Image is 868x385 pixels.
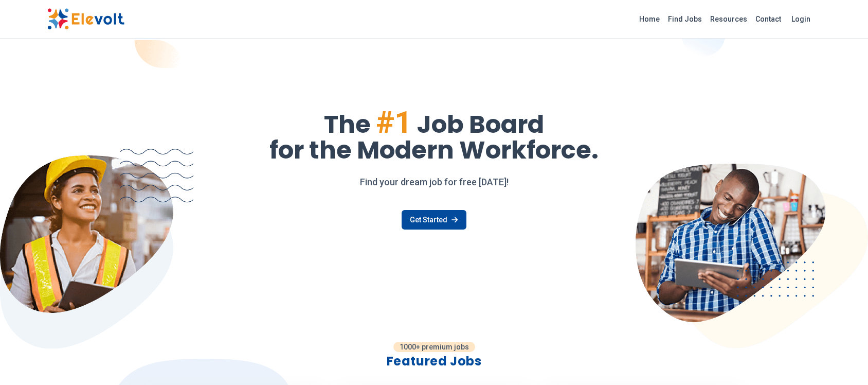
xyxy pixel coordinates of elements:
a: Get Started [402,210,466,230]
a: Resources [706,11,751,27]
a: Find Jobs [664,11,706,27]
h1: The Job Board for the Modern Workforce. [47,107,821,163]
img: Elevolt [47,8,124,30]
a: Home [635,11,664,27]
a: Contact [751,11,785,27]
span: #1 [376,104,412,141]
h2: Featured Jobs [125,353,743,370]
p: Find your dream job for free [DATE]! [47,175,821,189]
a: Login [785,9,817,29]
